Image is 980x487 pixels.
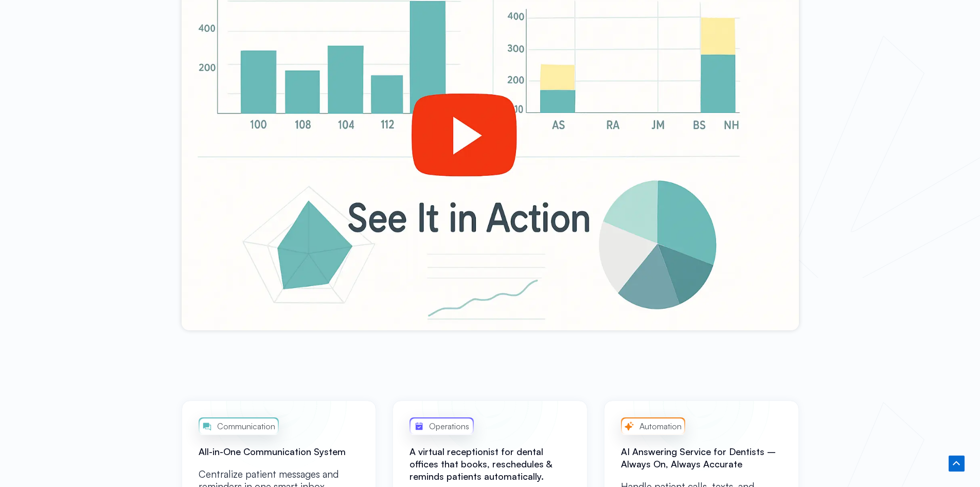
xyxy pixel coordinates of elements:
h2: A virtual receptionist for dental offices that books, reschedules & reminds patients automatically. [409,445,571,482]
span: Automation [637,419,682,433]
h2: All-in-One Communication System [199,445,360,458]
span: Communication [215,419,275,433]
span: Operations [426,419,469,433]
h2: AI Answering Service for Dentists – Always On, Always Accurate [621,445,782,470]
